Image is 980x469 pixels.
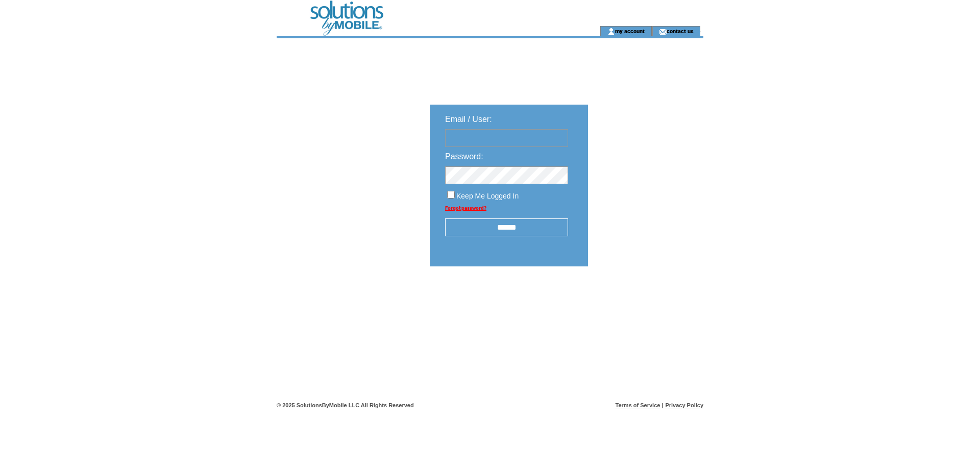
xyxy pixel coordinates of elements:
img: transparent.png;jsessionid=1E54AC237D1E9FB84B19BA9196A9EFB0 [618,292,669,305]
span: © 2025 SolutionsByMobile LLC All Rights Reserved [277,402,414,408]
img: contact_us_icon.gif;jsessionid=1E54AC237D1E9FB84B19BA9196A9EFB0 [659,28,667,36]
img: account_icon.gif;jsessionid=1E54AC237D1E9FB84B19BA9196A9EFB0 [607,28,615,36]
a: Forgot password? [445,205,486,211]
a: my account [615,28,645,34]
a: contact us [667,28,694,34]
span: Password: [445,152,483,161]
span: Keep Me Logged In [456,192,519,200]
span: | [662,402,664,408]
a: Terms of Service [616,402,660,408]
span: Email / User: [445,115,492,124]
a: Privacy Policy [665,402,703,408]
